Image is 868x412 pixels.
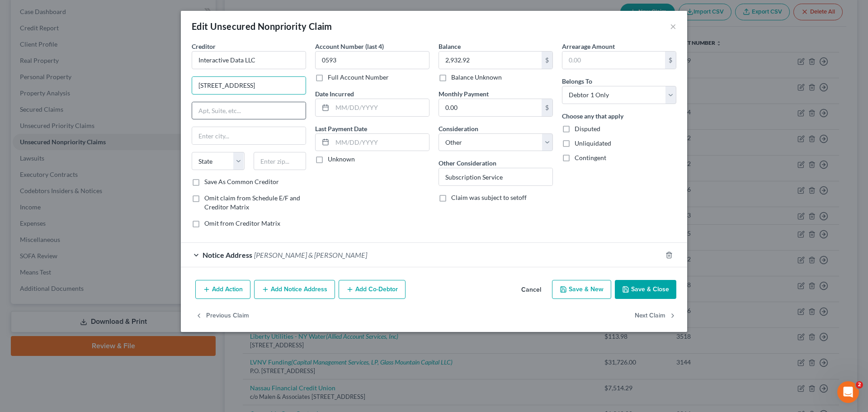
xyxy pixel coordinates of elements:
input: 0.00 [439,99,542,116]
input: Enter zip... [254,152,307,170]
label: Monthly Payment [439,89,489,99]
span: 2 [856,381,863,388]
label: Other Consideration [439,158,496,168]
label: Consideration [439,124,478,133]
label: Account Number (last 4) [315,42,384,51]
input: Enter city... [192,127,306,144]
label: Full Account Number [328,73,389,82]
button: Cancel [514,281,548,299]
button: × [670,21,676,32]
button: Add Notice Address [254,280,335,299]
input: MM/DD/YYYY [332,99,429,116]
input: XXXX [315,51,429,69]
button: Next Claim [635,306,676,325]
label: Balance Unknown [451,73,502,82]
label: Arrearage Amount [562,42,615,51]
label: Balance [439,42,461,51]
span: Contingent [575,154,606,161]
input: 0.00 [439,52,542,69]
div: $ [542,99,552,116]
span: Omit from Creditor Matrix [204,219,280,227]
span: Notice Address [203,251,252,259]
button: Add Co-Debtor [339,280,406,299]
span: Creditor [192,43,216,50]
label: Save As Common Creditor [204,177,279,186]
span: [PERSON_NAME] & [PERSON_NAME] [254,251,367,259]
label: Unknown [328,155,355,164]
label: Last Payment Date [315,124,367,133]
input: Specify... [439,168,552,185]
button: Add Action [195,280,250,299]
span: Unliquidated [575,139,611,147]
span: Belongs To [562,77,592,85]
span: Disputed [575,125,600,133]
span: Claim was subject to setoff [451,194,527,201]
div: Edit Unsecured Nonpriority Claim [192,20,332,33]
button: Previous Claim [195,306,249,325]
input: 0.00 [562,52,665,69]
label: Choose any that apply [562,111,623,121]
input: Apt, Suite, etc... [192,102,306,119]
div: $ [542,52,552,69]
input: Enter address... [192,77,306,94]
button: Save & New [552,280,611,299]
input: Search creditor by name... [192,51,306,69]
button: Save & Close [615,280,676,299]
iframe: Intercom live chat [837,381,859,403]
input: MM/DD/YYYY [332,134,429,151]
div: $ [665,52,676,69]
span: Omit claim from Schedule E/F and Creditor Matrix [204,194,300,211]
label: Date Incurred [315,89,354,99]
